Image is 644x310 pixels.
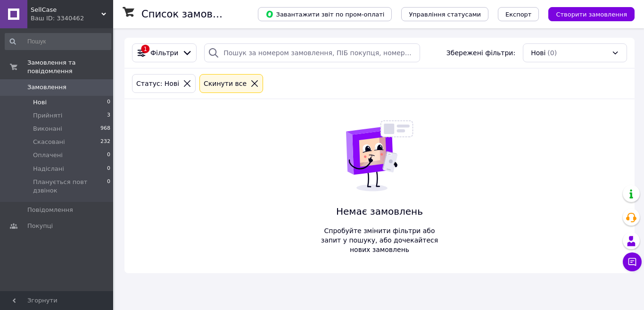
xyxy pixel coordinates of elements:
[505,11,532,18] span: Експорт
[27,206,73,214] span: Повідомлення
[623,252,642,271] button: Чат з покупцем
[100,125,110,133] span: 968
[31,6,101,14] span: SellСase
[204,43,420,62] input: Пошук за номером замовлення, ПІБ покупця, номером телефону, Email, номером накладної
[202,78,248,89] div: Cкинути все
[33,151,63,159] span: Оплачені
[141,8,237,20] h1: Список замовлень
[33,178,107,195] span: Планується повт дзвінок
[27,83,66,92] span: Замовлення
[107,151,110,159] span: 0
[265,10,384,18] span: Завантажити звіт по пром-оплаті
[548,7,635,21] button: Створити замовлення
[409,11,481,18] span: Управління статусами
[107,165,110,173] span: 0
[5,33,111,50] input: Пошук
[33,98,47,107] span: Нові
[531,48,545,58] span: Нові
[107,111,110,120] span: 3
[33,138,65,146] span: Скасовані
[31,14,113,23] div: Ваш ID: 3340462
[317,226,442,254] span: Спробуйте змінити фільтри або запит у пошуку, або дочекайтеся нових замовлень
[401,7,488,21] button: Управління статусами
[556,11,627,18] span: Створити замовлення
[446,48,515,58] span: Збережені фільтри:
[539,10,635,17] a: Створити замовлення
[27,222,53,230] span: Покупці
[33,125,62,133] span: Виконані
[107,178,110,195] span: 0
[33,165,64,173] span: Надіслані
[100,138,110,146] span: 232
[134,78,181,89] div: Статус: Нові
[107,98,110,107] span: 0
[33,111,62,120] span: Прийняті
[317,205,442,218] span: Немає замовлень
[498,7,539,21] button: Експорт
[547,49,557,57] span: (0)
[258,7,392,21] button: Завантажити звіт по пром-оплаті
[27,59,113,75] span: Замовлення та повідомлення
[150,48,178,58] span: Фільтри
